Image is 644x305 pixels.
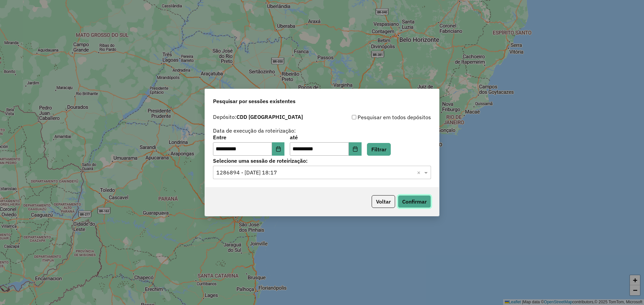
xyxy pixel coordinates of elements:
button: Filtrar [367,143,391,156]
label: até [290,133,361,141]
button: Choose Date [272,142,285,156]
label: Entre [213,133,284,141]
button: Choose Date [349,142,362,156]
label: Data de execução da roteirização: [213,127,296,135]
button: Voltar [372,195,395,208]
button: Confirmar [398,195,431,208]
span: Clear all [417,168,423,176]
span: Pesquisar por sessões existentes [213,97,296,105]
strong: CDD [GEOGRAPHIC_DATA] [236,113,303,120]
div: Pesquisar em todos depósitos [322,113,431,121]
label: Depósito: [213,113,303,121]
label: Selecione uma sessão de roteirização: [213,157,431,165]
